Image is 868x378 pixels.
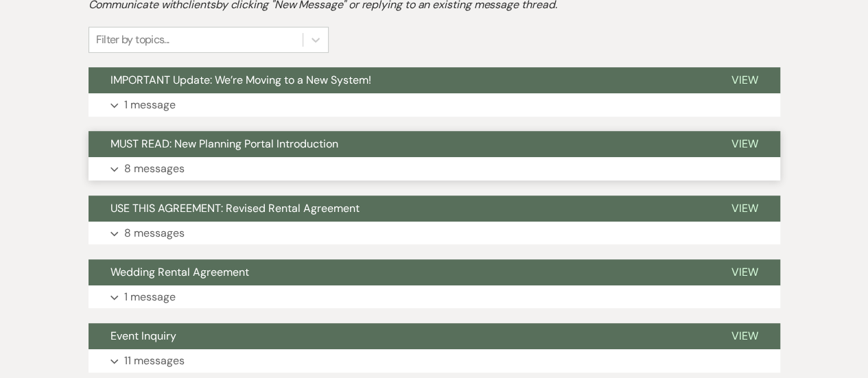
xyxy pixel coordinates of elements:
[709,259,780,285] button: View
[89,93,780,117] button: 1 message
[89,349,780,373] button: 11 messages
[731,265,758,279] span: View
[89,222,780,245] button: 8 messages
[89,131,709,157] button: MUST READ: New Planning Portal Introduction
[709,67,780,93] button: View
[731,329,758,343] span: View
[709,196,780,222] button: View
[89,285,780,309] button: 1 message
[709,323,780,349] button: View
[89,323,709,349] button: Event Inquiry
[110,201,360,215] span: USE THIS AGREEMENT: Revised Rental Agreement
[124,160,185,178] p: 8 messages
[124,224,185,242] p: 8 messages
[731,73,758,87] span: View
[110,329,176,343] span: Event Inquiry
[110,265,249,279] span: Wedding Rental Agreement
[89,196,709,222] button: USE THIS AGREEMENT: Revised Rental Agreement
[124,288,176,306] p: 1 message
[124,352,185,370] p: 11 messages
[89,67,709,93] button: IMPORTANT Update: We’re Moving to a New System!
[124,96,176,114] p: 1 message
[731,137,758,151] span: View
[89,259,709,285] button: Wedding Rental Agreement
[110,73,371,87] span: IMPORTANT Update: We’re Moving to a New System!
[709,131,780,157] button: View
[731,201,758,215] span: View
[89,157,780,180] button: 8 messages
[96,32,169,48] div: Filter by topics...
[110,137,338,151] span: MUST READ: New Planning Portal Introduction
